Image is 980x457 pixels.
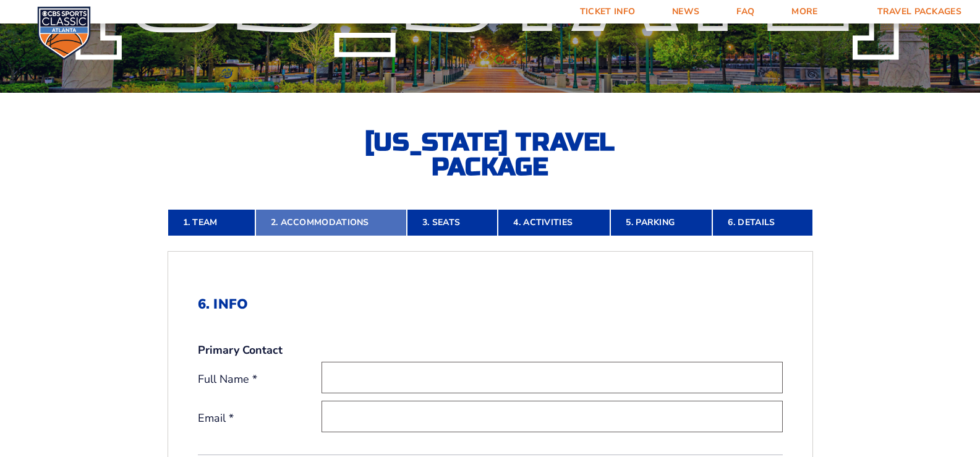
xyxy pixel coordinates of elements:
[198,372,322,387] label: Full Name *
[37,6,91,60] img: CBS Sports Classic
[198,296,783,312] h2: 6. Info
[498,209,610,236] a: 4. Activities
[255,209,407,236] a: 2. Accommodations
[168,209,255,236] a: 1. Team
[407,209,498,236] a: 3. Seats
[610,209,712,236] a: 5. Parking
[198,411,322,426] label: Email *
[198,343,283,358] strong: Primary Contact
[354,130,626,179] h2: [US_STATE] Travel Package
